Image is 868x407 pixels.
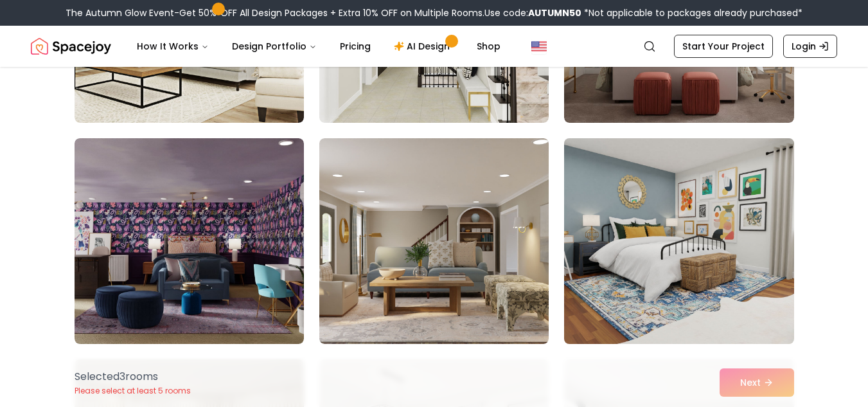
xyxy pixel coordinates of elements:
[66,6,802,19] div: The Autumn Glow Event-Get 50% OFF All Design Packages + Extra 10% OFF on Multiple Rooms.
[75,138,304,344] img: Room room-22
[330,33,381,59] a: Pricing
[528,6,581,19] b: AUTUMN50
[31,33,111,59] img: Spacejoy Logo
[674,35,773,58] a: Start Your Project
[319,138,549,344] img: Room room-23
[127,33,219,59] button: How It Works
[75,386,191,396] p: Please select at least 5 rooms
[31,33,111,59] a: Spacejoy
[384,33,464,59] a: AI Design
[31,26,837,67] nav: Global
[75,369,191,384] p: Selected 3 room s
[783,35,837,58] a: Login
[581,6,802,19] span: *Not applicable to packages already purchased*
[466,33,511,59] a: Shop
[484,6,581,19] span: Use code:
[222,33,327,59] button: Design Portfolio
[558,133,799,349] img: Room room-24
[127,33,511,59] nav: Main
[531,39,547,54] img: United States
